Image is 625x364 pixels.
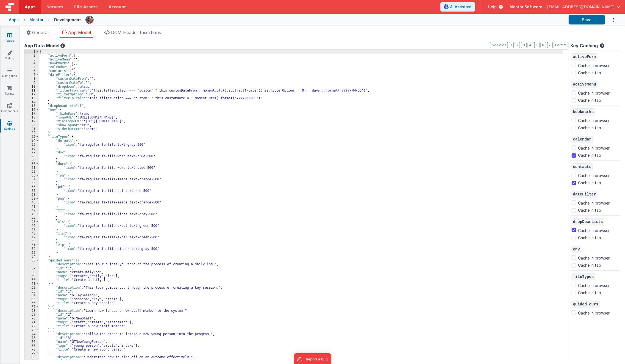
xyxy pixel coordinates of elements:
[24,100,39,104] div: 14
[578,227,610,233] label: Cache in browser
[24,61,39,65] div: 4
[68,30,91,35] span: App Model
[24,258,39,262] div: 55
[578,125,601,131] label: Cache in tab
[24,247,39,251] div: 52
[24,166,39,170] div: 31
[24,297,39,301] div: 65
[24,200,39,204] div: 40
[24,42,568,49] div: App Data Model
[24,255,39,258] div: 54
[578,180,601,186] label: Cache in tab
[24,150,39,154] div: 27
[24,316,39,320] div: 70
[578,97,601,103] label: Cache in tab
[440,2,475,12] button: AI Assistant
[24,205,39,208] div: 41
[24,108,39,112] div: 16
[578,70,601,76] label: Cache in tab
[24,305,39,309] div: 67
[24,340,39,344] div: 76
[24,274,39,278] div: 59
[24,193,39,197] div: 38
[24,212,39,216] div: 43
[24,173,39,177] div: 33
[74,4,98,10] span: File Assets
[572,301,600,308] span: guidedTours
[24,231,39,235] div: 48
[24,57,39,61] div: 3
[24,104,39,108] div: 15
[24,181,39,185] div: 35
[541,42,546,48] button: 6
[578,207,601,213] label: Cache in tab
[24,286,39,289] div: 62
[578,199,610,206] label: Cache in browser
[24,143,39,147] div: 25
[54,17,81,23] div: Development
[521,42,527,48] button: 3
[578,144,610,151] label: Cache in browser
[24,348,39,351] div: 78
[24,228,39,231] div: 47
[24,266,39,270] div: 57
[24,135,39,139] div: 23
[24,119,39,123] div: 19
[578,89,610,96] label: Cache in browser
[24,147,39,150] div: 26
[24,189,39,193] div: 37
[24,185,39,189] div: 36
[24,85,39,89] div: 10
[572,163,593,170] span: contacts
[571,43,598,48] h4: Key Caching
[509,4,621,10] button: Mentor Software — [EMAIL_ADDRESS][DOMAIN_NAME]
[554,42,568,48] button: Format
[29,17,43,23] div: Mentor
[509,42,514,48] button: 1
[578,117,610,123] label: Cache in browser
[547,4,615,10] span: [EMAIL_ADDRESS][DOMAIN_NAME]
[578,235,601,241] label: Cache in tab
[572,108,595,115] span: bookmarks
[24,112,39,115] div: 17
[24,243,39,247] div: 51
[24,158,39,162] div: 29
[24,313,39,316] div: 69
[24,131,39,135] div: 22
[24,73,39,77] div: 7
[24,220,39,224] div: 45
[24,96,39,100] div: 13
[578,290,601,296] label: Cache in tab
[578,172,610,178] label: Cache in browser
[578,262,601,268] label: Cache in tab
[24,139,39,142] div: 24
[605,14,616,26] button: Options
[547,42,553,48] button: 7
[578,152,601,158] label: Cache in tab
[46,4,63,10] span: Servers
[24,270,39,274] div: 58
[24,320,39,324] div: 71
[24,54,39,57] div: 2
[24,197,39,200] div: 39
[24,344,39,348] div: 77
[32,30,49,35] span: General
[528,42,533,48] button: 4
[24,282,39,286] div: 61
[24,127,39,131] div: 21
[25,4,35,10] span: Apps
[490,42,508,48] button: No Folds
[509,4,547,10] span: Mentor Software —
[572,191,598,198] span: dateFilter
[578,309,610,316] label: Cache in browser
[24,92,39,96] div: 12
[24,328,39,332] div: 73
[9,17,19,23] div: Apps
[24,77,39,81] div: 8
[24,278,39,282] div: 60
[24,208,39,212] div: 42
[24,239,39,243] div: 50
[24,351,39,355] div: 79
[572,218,604,225] span: dropDownLists
[488,4,497,10] span: Help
